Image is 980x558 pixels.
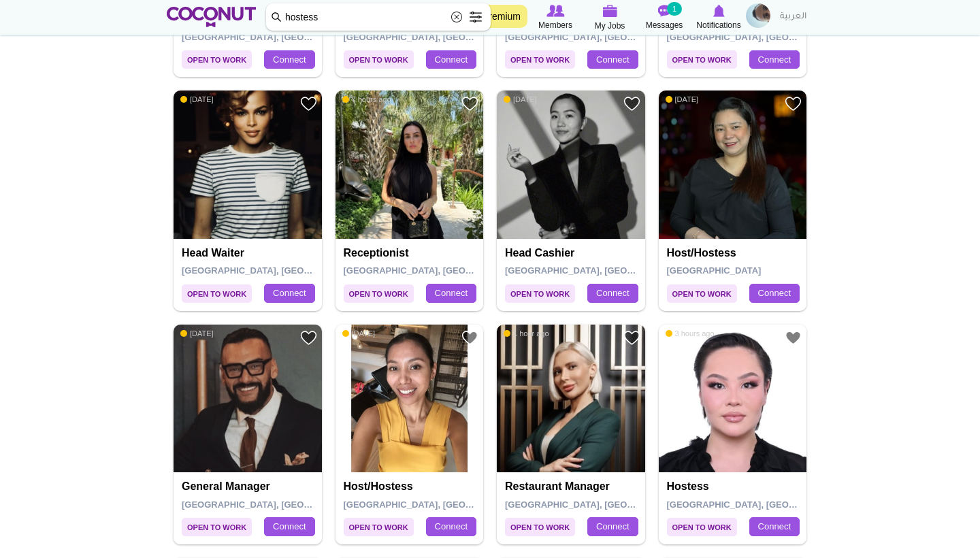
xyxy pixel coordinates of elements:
[344,518,414,536] span: Open to Work
[344,247,479,259] h4: Receptionist
[505,32,699,42] span: [GEOGRAPHIC_DATA], [GEOGRAPHIC_DATA]
[344,265,538,276] span: [GEOGRAPHIC_DATA], [GEOGRAPHIC_DATA]
[182,499,376,510] span: [GEOGRAPHIC_DATA], [GEOGRAPHIC_DATA]
[182,247,317,259] h4: Head Waiter
[504,95,537,104] span: [DATE]
[505,480,640,493] h4: Restaurant Manager
[667,499,861,510] span: [GEOGRAPHIC_DATA], [GEOGRAPHIC_DATA]
[749,50,800,69] a: Connect
[426,50,476,69] a: Connect
[264,517,314,536] a: Connect
[587,284,638,303] a: Connect
[344,480,479,493] h4: Host/Hostess
[667,265,762,276] span: [GEOGRAPHIC_DATA]
[749,284,800,303] a: Connect
[505,50,575,69] span: Open to Work
[461,329,478,346] a: Add to Favourites
[583,3,637,33] a: My Jobs My Jobs
[666,329,715,338] span: 3 hours ago
[182,265,376,276] span: [GEOGRAPHIC_DATA], [GEOGRAPHIC_DATA]
[785,329,802,346] a: Add to Favourites
[182,284,252,303] span: Open to Work
[667,247,802,259] h4: Host/Hostess
[461,95,478,112] a: Add to Favourites
[300,329,317,346] a: Add to Favourites
[667,284,737,303] span: Open to Work
[180,329,214,338] span: [DATE]
[505,518,575,536] span: Open to Work
[182,480,317,493] h4: General Manager
[637,3,691,32] a: Messages Messages 1
[595,19,625,33] span: My Jobs
[342,95,391,104] span: 7 hours ago
[167,7,256,27] img: Home
[666,95,699,104] span: [DATE]
[646,18,683,32] span: Messages
[602,5,617,17] img: My Jobs
[426,284,476,303] a: Connect
[180,95,214,104] span: [DATE]
[266,3,491,31] input: Search members by role or city
[667,32,861,42] span: [GEOGRAPHIC_DATA], [GEOGRAPHIC_DATA]
[344,50,414,69] span: Open to Work
[505,247,640,259] h4: Head Cashier
[182,32,376,42] span: [GEOGRAPHIC_DATA], [GEOGRAPHIC_DATA]
[182,50,252,69] span: Open to Work
[426,517,476,536] a: Connect
[667,518,737,536] span: Open to Work
[538,18,572,32] span: Members
[264,284,314,303] a: Connect
[696,18,740,32] span: Notifications
[344,284,414,303] span: Open to Work
[713,5,725,17] img: Notifications
[587,50,638,69] a: Connect
[344,32,538,42] span: [GEOGRAPHIC_DATA], [GEOGRAPHIC_DATA]
[505,284,575,303] span: Open to Work
[785,95,802,112] a: Add to Favourites
[300,95,317,112] a: Add to Favourites
[773,3,813,31] a: العربية
[342,329,376,338] span: [DATE]
[528,3,583,32] a: Browse Members Members
[460,5,527,28] a: Go Premium
[667,480,802,493] h4: Hostess
[667,2,682,16] small: 1
[667,50,737,69] span: Open to Work
[505,265,699,276] span: [GEOGRAPHIC_DATA], [GEOGRAPHIC_DATA]
[623,95,640,112] a: Add to Favourites
[657,5,671,17] img: Messages
[691,3,746,32] a: Notifications Notifications
[587,517,638,536] a: Connect
[546,5,564,17] img: Browse Members
[264,50,314,69] a: Connect
[344,499,538,510] span: [GEOGRAPHIC_DATA], [GEOGRAPHIC_DATA]
[749,517,800,536] a: Connect
[182,518,252,536] span: Open to Work
[504,329,549,338] span: 1 hour ago
[505,499,699,510] span: [GEOGRAPHIC_DATA], [GEOGRAPHIC_DATA]
[623,329,640,346] a: Add to Favourites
